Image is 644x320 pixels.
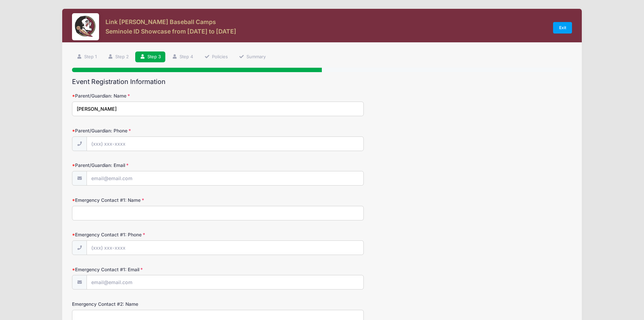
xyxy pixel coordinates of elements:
h3: Seminole ID Showcase from [DATE] to [DATE] [105,28,236,35]
input: (xxx) xxx-xxxx [87,240,364,255]
a: Step 4 [168,51,198,63]
a: Summary [234,51,270,63]
a: Step 3 [135,51,165,63]
h3: Link [PERSON_NAME] Baseball Camps [105,18,236,25]
label: Parent/Guardian: Phone [72,127,239,134]
a: Step 2 [103,51,133,63]
input: email@email.com [87,171,364,186]
label: Parent/Guardian: Email [72,162,239,169]
label: Emergency Contact #1: Phone [72,231,239,238]
label: Emergency Contact #2: Name [72,301,239,307]
h2: Event Registration Information [72,78,572,86]
label: Emergency Contact #1: Email [72,266,239,273]
label: Parent/Guardian: Name [72,92,239,99]
input: email@email.com [87,275,364,290]
a: Step 1 [72,51,101,63]
a: Policies [200,51,232,63]
a: Exit [553,22,572,34]
input: (xxx) xxx-xxxx [87,136,364,151]
label: Emergency Contact #1: Name [72,197,239,204]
